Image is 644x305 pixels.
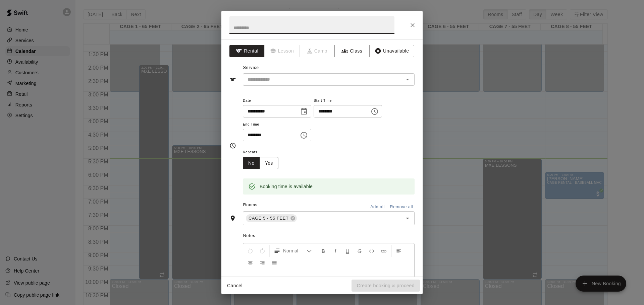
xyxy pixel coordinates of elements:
[229,76,236,83] svg: Service
[283,247,307,254] span: Normal
[260,180,313,193] div: Booking time is available
[243,157,278,169] div: outlined button group
[297,105,311,118] button: Choose date, selected date is Aug 14, 2025
[314,96,382,105] span: Start Time
[403,214,412,223] button: Open
[245,257,256,269] button: Center Align
[243,65,259,70] span: Service
[246,215,291,222] span: CAGE 5 - 55 FEET
[297,129,311,142] button: Choose time, selected time is 5:45 PM
[260,157,278,169] button: Yes
[224,280,246,292] button: Cancel
[330,245,341,257] button: Format Italics
[229,142,236,149] svg: Timing
[378,245,389,257] button: Insert Link
[229,215,236,222] svg: Rooms
[342,245,353,257] button: Format Underline
[245,245,256,257] button: Undo
[393,245,405,257] button: Left Align
[368,105,381,118] button: Choose time, selected time is 5:15 PM
[403,75,412,84] button: Open
[243,157,260,169] button: No
[229,45,265,57] button: Rental
[257,257,268,269] button: Right Align
[243,231,415,241] span: Notes
[243,203,258,207] span: Rooms
[243,120,311,129] span: End Time
[265,45,300,57] span: Lessons must be created in the Services page first
[243,96,311,105] span: Date
[246,214,297,222] div: CAGE 5 - 55 FEET
[367,202,388,212] button: Add all
[388,202,415,212] button: Remove all
[334,45,370,57] button: Class
[318,245,329,257] button: Format Bold
[257,245,268,257] button: Redo
[300,45,335,57] span: Camps can only be created in the Services page
[271,245,315,257] button: Formatting Options
[269,257,280,269] button: Justify Align
[407,19,419,31] button: Close
[366,245,377,257] button: Insert Code
[369,45,414,57] button: Unavailable
[243,148,284,157] span: Repeats
[354,245,365,257] button: Format Strikethrough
